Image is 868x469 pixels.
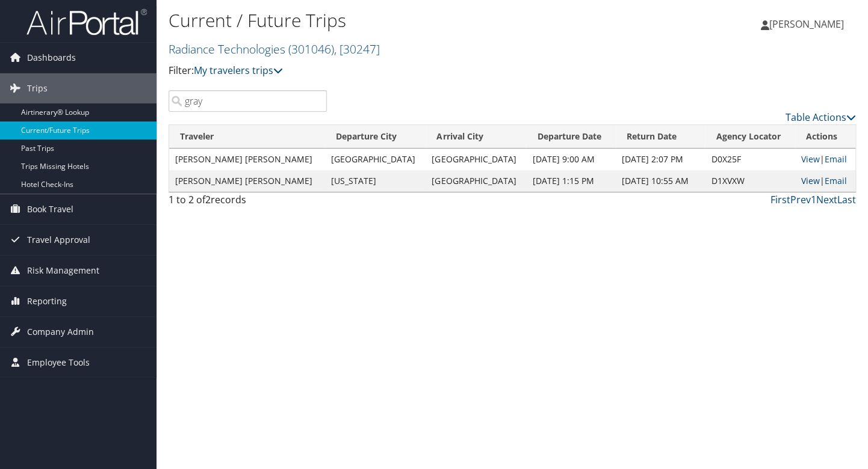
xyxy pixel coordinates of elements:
[801,175,820,186] a: View
[325,149,426,170] td: [GEOGRAPHIC_DATA]
[825,175,847,186] a: Email
[816,193,837,206] a: Next
[169,125,325,149] th: Traveler: activate to sort column ascending
[325,170,426,192] td: [US_STATE]
[801,153,820,165] a: View
[27,73,48,103] span: Trips
[786,111,856,124] a: Table Actions
[616,170,705,192] td: [DATE] 10:55 AM
[27,256,99,286] span: Risk Management
[27,317,94,347] span: Company Admin
[169,170,325,192] td: [PERSON_NAME] [PERSON_NAME]
[616,125,705,149] th: Return Date: activate to sort column ascending
[426,149,526,170] td: [GEOGRAPHIC_DATA]
[205,193,211,206] span: 2
[811,193,816,206] a: 1
[27,348,90,378] span: Employee Tools
[825,153,847,165] a: Email
[795,149,855,170] td: |
[526,149,615,170] td: [DATE] 9:00 AM
[27,286,67,316] span: Reporting
[795,170,855,192] td: |
[325,125,426,149] th: Departure City: activate to sort column ascending
[288,41,334,57] span: ( 301046 )
[194,64,283,77] a: My travelers trips
[795,125,855,149] th: Actions
[169,149,325,170] td: [PERSON_NAME] [PERSON_NAME]
[169,63,627,79] p: Filter:
[27,225,90,255] span: Travel Approval
[705,149,795,170] td: D0X25F
[790,193,811,206] a: Prev
[526,125,615,149] th: Departure Date: activate to sort column descending
[426,170,526,192] td: [GEOGRAPHIC_DATA]
[616,149,705,170] td: [DATE] 2:07 PM
[27,194,73,224] span: Book Travel
[169,8,627,33] h1: Current / Future Trips
[169,41,380,57] a: Radiance Technologies
[169,90,327,112] input: Search Traveler or Arrival City
[705,125,795,149] th: Agency Locator: activate to sort column ascending
[769,17,844,31] span: [PERSON_NAME]
[770,193,790,206] a: First
[169,192,327,213] div: 1 to 2 of records
[761,6,856,42] a: [PERSON_NAME]
[426,125,526,149] th: Arrival City: activate to sort column ascending
[705,170,795,192] td: D1XVXW
[26,8,147,36] img: airportal-logo.png
[334,41,380,57] span: , [ 30247 ]
[837,193,856,206] a: Last
[27,43,76,73] span: Dashboards
[526,170,615,192] td: [DATE] 1:15 PM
